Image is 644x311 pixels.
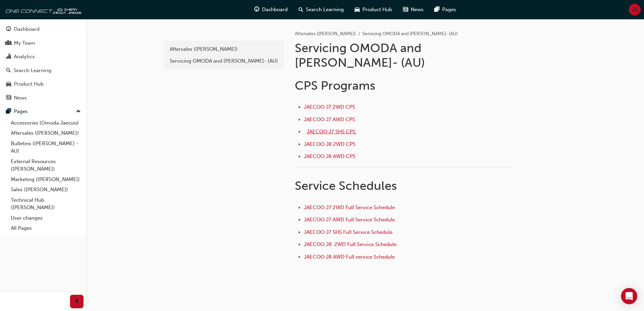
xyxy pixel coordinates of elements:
div: Product Hub [14,80,44,88]
span: guage-icon [6,26,11,32]
span: CPS Programs [295,78,375,93]
a: Search Learning [3,64,84,77]
span: people-icon [6,40,11,46]
span: news-icon [403,5,408,14]
span: up-icon [76,107,81,116]
li: Servicing OMODA and [PERSON_NAME]- (AU) [362,30,458,38]
a: Accessories (Omoda Jaecoo) [8,118,84,128]
a: Dashboard [3,23,84,36]
span: Service Schedules [295,178,397,193]
a: guage-iconDashboard [249,3,293,17]
a: JAECOO J8 AWD Full service Schedule [304,254,395,260]
a: User changes [8,213,84,223]
a: Aftersales ([PERSON_NAME]) [8,128,84,138]
a: News [3,92,84,104]
a: JAECOO J7 AWD Full Service Schedule [304,217,396,223]
span: search-icon [6,68,11,74]
a: JAECOO J7 SHS CPS [307,129,357,135]
span: car-icon [355,5,360,14]
a: news-iconNews [398,3,429,17]
img: oneconnect [3,3,81,16]
div: Servicing OMODA and [PERSON_NAME]- (AU) [170,57,278,65]
button: DashboardMy TeamAnalyticsSearch LearningProduct HubNews [3,22,84,105]
a: pages-iconPages [429,3,461,17]
div: Pages [14,108,28,115]
a: Aftersales ([PERSON_NAME]) [295,31,356,37]
span: prev-icon [74,297,79,306]
a: Bulletins ([PERSON_NAME] - AU) [8,138,84,156]
a: Aftersales ([PERSON_NAME]) [166,43,281,55]
a: JAECOO J7 2WD CPS [304,104,356,110]
div: Dashboard [14,25,40,33]
span: news-icon [6,95,11,101]
a: JAECOO J8 2WD CPS [304,141,355,147]
a: search-iconSearch Learning [293,3,349,17]
a: Servicing OMODA and [PERSON_NAME]- (AU) [166,55,281,67]
span: search-icon [299,5,303,14]
div: My Team [14,39,35,47]
span: car-icon [6,81,11,87]
div: News [14,94,27,102]
h1: Servicing OMODA and [PERSON_NAME]- (AU) [295,41,517,70]
a: JAECOO J7 AWD CPS [304,116,356,123]
span: pages-icon [6,109,11,115]
span: guage-icon [254,5,259,14]
span: Search Learning [306,6,344,14]
a: Sales ([PERSON_NAME]) [8,184,84,195]
span: News [411,6,424,14]
a: Marketing ([PERSON_NAME]) [8,174,84,185]
button: Pages [3,105,84,118]
a: JAECOO J8 AWD CPS [304,153,355,159]
div: Aftersales ([PERSON_NAME]) [170,45,278,53]
span: chart-icon [6,54,11,60]
a: JAECOO J7 2WD Full Service Schedule [304,204,395,210]
a: JAECOO J8 2WD Full Service Schedule [304,241,397,247]
div: Analytics [14,53,35,61]
button: JJ [629,4,641,16]
div: Open Intercom Messenger [621,288,637,304]
a: Technical Hub ([PERSON_NAME]) [8,195,84,213]
a: Analytics [3,50,84,63]
a: All Pages [8,223,84,234]
a: Product Hub [3,78,84,90]
a: My Team [3,37,84,49]
span: Product Hub [362,6,392,14]
span: Dashboard [262,6,288,14]
a: External Resources ([PERSON_NAME]) [8,156,84,174]
a: JAECOO J7 SHS Full Service Schedule [304,229,394,235]
span: Pages [442,6,456,14]
a: car-iconProduct Hub [349,3,398,17]
div: Search Learning [14,67,51,74]
span: JJ [632,6,638,14]
span: pages-icon [434,5,439,14]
